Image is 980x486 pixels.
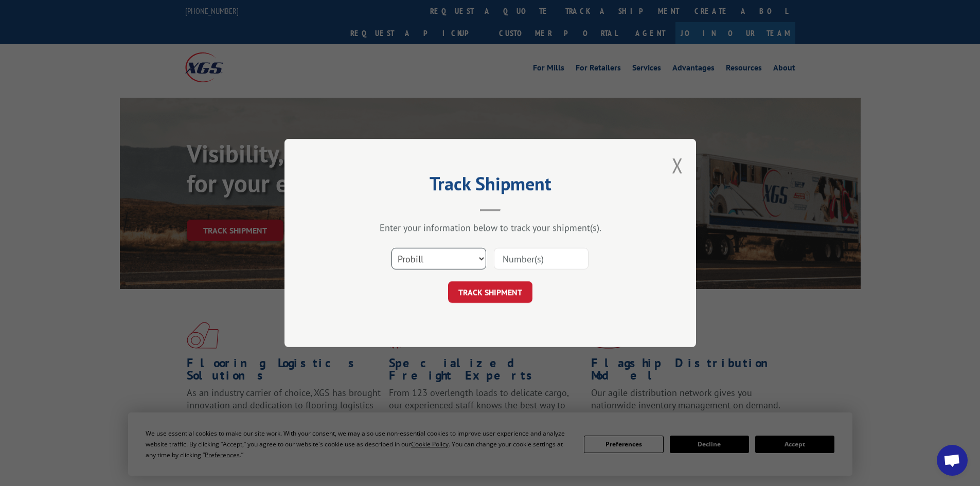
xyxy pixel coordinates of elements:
button: TRACK SHIPMENT [448,281,532,303]
div: Enter your information below to track your shipment(s). [336,222,645,233]
input: Number(s) [494,248,589,269]
h2: Track Shipment [336,176,645,196]
button: Close modal [672,152,683,179]
div: Open chat [937,445,968,476]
